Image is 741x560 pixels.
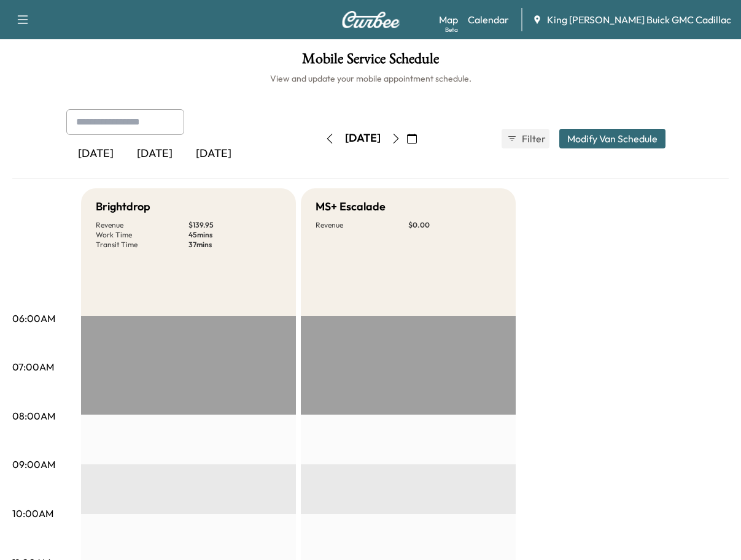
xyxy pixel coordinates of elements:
[12,52,729,72] h1: Mobile Service Schedule
[66,140,125,168] div: [DATE]
[522,131,544,146] span: Filter
[12,408,55,423] p: 08:00AM
[96,240,188,250] p: Transit Time
[125,140,184,168] div: [DATE]
[559,129,665,148] button: Modify Van Schedule
[12,72,729,85] h6: View and update your mobile appointment schedule.
[408,220,501,230] p: $ 0.00
[96,230,188,240] p: Work Time
[188,240,281,250] p: 37 mins
[96,220,188,230] p: Revenue
[316,220,408,230] p: Revenue
[184,140,243,168] div: [DATE]
[188,220,281,230] p: $ 139.95
[341,11,400,28] img: Curbee Logo
[12,359,54,374] p: 07:00AM
[547,12,731,27] span: King [PERSON_NAME] Buick GMC Cadillac
[502,129,549,148] button: Filter
[468,12,509,27] a: Calendar
[316,198,386,215] h5: MS+ Escalade
[188,230,281,240] p: 45 mins
[96,198,150,215] h5: Brightdrop
[12,457,55,472] p: 09:00AM
[445,25,458,34] div: Beta
[439,12,458,27] a: MapBeta
[12,506,53,521] p: 10:00AM
[345,131,381,146] div: [DATE]
[12,311,55,326] p: 06:00AM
